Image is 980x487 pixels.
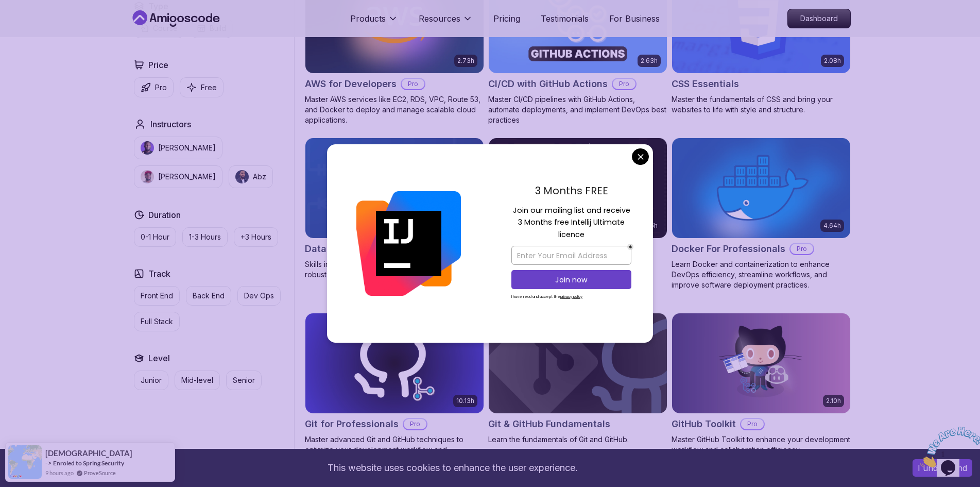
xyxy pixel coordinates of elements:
p: Back End [193,291,225,301]
p: Junior [141,375,162,385]
p: Front End [141,291,173,301]
h2: Duration [148,209,181,221]
img: Chat attention grabber [4,4,68,45]
p: [PERSON_NAME] [158,143,216,153]
iframe: chat widget [916,423,980,472]
img: Git & GitHub Fundamentals card [489,313,667,413]
p: 2.73h [457,57,474,65]
p: Master GitHub Toolkit to enhance your development workflow and collaboration efficiency. [672,434,851,455]
button: Pro [134,77,174,97]
span: [DEMOGRAPHIC_DATA] [45,449,128,458]
span: -> [45,459,52,467]
img: Git for Professionals card [305,313,484,413]
button: 0-1 Hour [134,227,176,247]
h2: Instructors [150,118,191,130]
p: 1-3 Hours [189,232,221,242]
h2: AWS for Developers [305,77,397,91]
img: instructor img [141,141,154,155]
a: Git & GitHub Fundamentals cardGit & GitHub FundamentalsLearn the fundamentals of Git and GitHub. [488,313,667,445]
p: Pro [790,244,813,254]
p: Free [201,82,217,93]
div: This website uses cookies to enhance the user experience. [8,457,897,479]
p: Learn Docker and containerization to enhance DevOps efficiency, streamline workflows, and improve... [672,259,851,290]
a: Pricing [493,12,520,25]
button: Junior [134,371,168,390]
p: 2.08h [824,57,841,65]
img: Docker For Professionals card [672,138,850,238]
img: instructor img [141,170,154,183]
img: instructor img [235,170,249,183]
img: GitHub Toolkit card [672,313,850,413]
h2: Track [148,267,170,280]
p: Products [350,12,386,25]
img: provesource social proof notification image [8,445,42,479]
a: Testimonials [541,12,589,25]
button: 1-3 Hours [182,227,228,247]
button: Senior [226,371,262,390]
a: GitHub Toolkit card2.10hGitHub ToolkitProMaster GitHub Toolkit to enhance your development workfl... [672,313,851,455]
p: 4.64h [823,222,841,230]
p: Senior [233,375,255,385]
p: Skills in database design and SQL for efficient, robust backend development [305,259,484,280]
p: 2.10h [826,397,841,405]
button: instructor imgAbz [229,165,273,188]
p: 2.63h [641,57,658,65]
img: Docker for Java Developers card [489,138,667,238]
p: Abz [253,172,266,182]
p: Resources [419,12,460,25]
p: Master advanced Git and GitHub techniques to optimize your development workflow and collaboration... [305,434,484,465]
p: Dev Ops [244,291,274,301]
p: Master the fundamentals of CSS and bring your websites to life with style and structure. [672,94,851,115]
a: Database Design & Implementation card1.70hNEWDatabase Design & ImplementationProSkills in databas... [305,138,484,280]
a: ProveSource [84,468,116,477]
p: 0-1 Hour [141,232,169,242]
h2: CSS Essentials [672,77,739,91]
h2: CI/CD with GitHub Actions [488,77,608,91]
p: Pro [404,419,426,429]
p: Mid-level [181,375,213,385]
a: Enroled to Spring Security [53,459,124,467]
h2: Docker For Professionals [672,242,785,256]
a: Dashboard [787,9,851,28]
h2: Database Design & Implementation [305,242,455,256]
button: +3 Hours [234,227,278,247]
h2: Level [148,352,170,364]
a: Docker For Professionals card4.64hDocker For ProfessionalsProLearn Docker and containerization to... [672,138,851,290]
h2: Git for Professionals [305,417,399,431]
h2: GitHub Toolkit [672,417,736,431]
span: 1 [4,4,8,13]
button: instructor img[PERSON_NAME] [134,165,222,188]
p: Full Stack [141,316,173,327]
button: Accept cookies [913,459,972,477]
p: Pro [741,419,764,429]
button: Mid-level [175,371,220,390]
button: Back End [186,286,231,306]
p: Master AWS services like EC2, RDS, VPC, Route 53, and Docker to deploy and manage scalable cloud ... [305,94,484,125]
button: Products [350,12,398,33]
p: Pro [155,82,167,93]
button: Free [180,77,223,97]
h2: Git & GitHub Fundamentals [488,417,610,431]
p: +3 Hours [240,232,271,242]
p: Master CI/CD pipelines with GitHub Actions, automate deployments, and implement DevOps best pract... [488,94,667,125]
button: Dev Ops [237,286,281,306]
button: Full Stack [134,312,180,331]
button: Resources [419,12,473,33]
h2: Price [148,59,168,71]
p: Pro [402,79,424,89]
p: [PERSON_NAME] [158,172,216,182]
img: Database Design & Implementation card [305,138,484,238]
a: Docker for Java Developers card1.45hDocker for Java DevelopersProMaster Docker to containerize an... [488,138,667,300]
button: instructor img[PERSON_NAME] [134,137,222,159]
a: Git for Professionals card10.13hGit for ProfessionalsProMaster advanced Git and GitHub techniques... [305,313,484,465]
p: Dashboard [788,9,850,28]
p: Pro [613,79,635,89]
a: For Business [609,12,660,25]
p: Learn the fundamentals of Git and GitHub. [488,434,667,445]
p: 10.13h [456,397,474,405]
button: Front End [134,286,180,306]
